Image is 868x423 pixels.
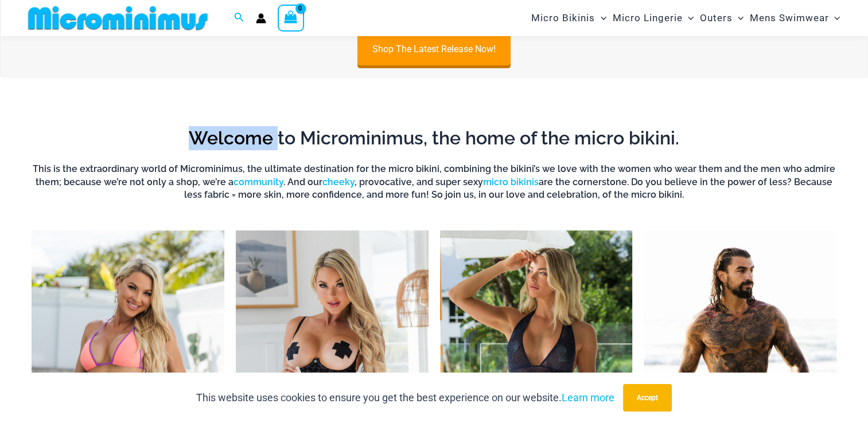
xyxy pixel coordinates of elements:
[609,3,696,33] a: Micro LingerieMenu ToggleMenu Toggle
[828,3,840,33] span: Menu Toggle
[196,389,614,406] p: This website uses cookies to ensure you get the best experience on our website.
[595,3,606,33] span: Menu Toggle
[322,177,355,187] a: cheeky
[746,3,843,33] a: Mens SwimwearMenu ToggleMenu Toggle
[233,177,283,187] a: community
[483,177,539,187] a: micro bikinis
[527,2,845,34] nav: Site Navigation
[24,5,212,31] img: MM SHOP LOGO FLAT
[528,3,609,33] a: Micro BikinisMenu ToggleMenu Toggle
[256,13,266,23] a: Account icon link
[531,3,595,33] span: Micro Bikinis
[682,3,694,33] span: Menu Toggle
[357,33,511,65] a: Shop The Latest Release Now!
[32,126,836,150] h2: Welcome to Microminimus, the home of the micro bikini.
[749,3,828,33] span: Mens Swimwear
[32,163,836,201] h6: This is the extraordinary world of Microminimus, the ultimate destination for the micro bikini, c...
[278,5,304,31] a: View Shopping Cart, empty
[612,3,682,33] span: Micro Lingerie
[732,3,744,33] span: Menu Toggle
[562,391,614,404] a: Learn more
[623,384,672,412] button: Accept
[696,3,746,33] a: OutersMenu ToggleMenu Toggle
[699,3,732,33] span: Outers
[234,11,244,25] a: Search icon link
